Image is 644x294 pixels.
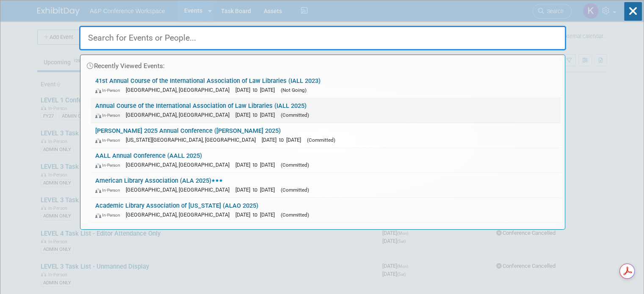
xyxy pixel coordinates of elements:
span: (Committed) [281,162,309,168]
input: Search for Events or People... [79,26,566,50]
span: [DATE] to [DATE] [235,87,279,93]
span: In-Person [95,88,124,93]
span: (Committed) [307,137,335,143]
span: In-Person [95,113,124,118]
span: (Committed) [281,212,309,218]
span: In-Person [95,187,124,193]
a: American Library Association (ALA 2025) In-Person [GEOGRAPHIC_DATA], [GEOGRAPHIC_DATA] [DATE] to ... [91,173,561,198]
a: [PERSON_NAME] 2025 Annual Conference ([PERSON_NAME] 2025) In-Person [US_STATE][GEOGRAPHIC_DATA], ... [91,123,561,148]
span: [GEOGRAPHIC_DATA], [GEOGRAPHIC_DATA] [126,162,234,168]
span: [GEOGRAPHIC_DATA], [GEOGRAPHIC_DATA] [126,87,234,93]
span: [US_STATE][GEOGRAPHIC_DATA], [GEOGRAPHIC_DATA] [126,137,260,143]
span: [DATE] to [DATE] [235,212,279,218]
a: 41st Annual Course of the International Association of Law Libraries (IALL 2023) In-Person [GEOGR... [91,73,561,98]
span: In-Person [95,212,124,218]
div: Recently Viewed Events: [85,55,561,73]
span: [GEOGRAPHIC_DATA], [GEOGRAPHIC_DATA] [126,112,234,118]
span: (Not Going) [281,87,307,93]
span: In-Person [95,137,124,143]
a: AALL Annual Conference (AALL 2025) In-Person [GEOGRAPHIC_DATA], [GEOGRAPHIC_DATA] [DATE] to [DATE... [91,148,561,173]
span: [DATE] to [DATE] [235,112,279,118]
span: [GEOGRAPHIC_DATA], [GEOGRAPHIC_DATA] [126,187,234,193]
span: [DATE] to [DATE] [235,187,279,193]
span: (Committed) [281,187,309,193]
span: [GEOGRAPHIC_DATA], [GEOGRAPHIC_DATA] [126,212,234,218]
a: Academic Library Association of [US_STATE] (ALAO 2025) In-Person [GEOGRAPHIC_DATA], [GEOGRAPHIC_D... [91,198,561,223]
span: (Committed) [281,112,309,118]
span: [DATE] to [DATE] [262,137,305,143]
span: [DATE] to [DATE] [235,162,279,168]
span: In-Person [95,162,124,168]
a: Annual Course of the International Association of Law Libraries (IALL 2025) In-Person [GEOGRAPHIC... [91,98,561,123]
